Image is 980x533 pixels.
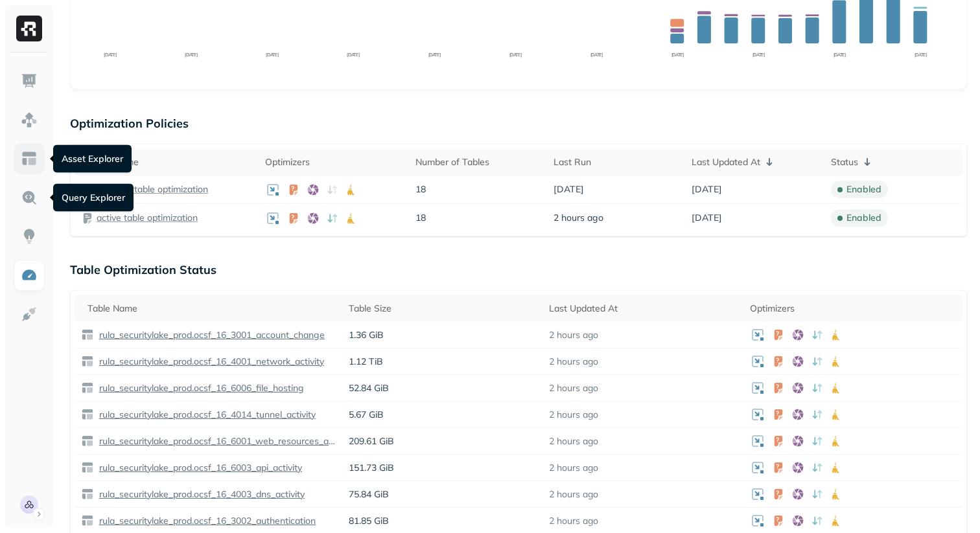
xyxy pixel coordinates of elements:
tspan: [DATE] [185,52,197,58]
p: 2 hours ago [549,329,598,341]
img: Rula [20,495,38,514]
img: Ryft [16,16,42,41]
p: rula_securitylake_prod.ocsf_16_4003_dns_activity [97,488,305,501]
img: Query Explorer [21,189,38,206]
img: table [81,488,94,501]
img: table [81,461,94,474]
a: rula_securitylake_prod.ocsf_16_4003_dns_activity [94,488,305,501]
img: Optimization [21,267,38,284]
p: 209.61 GiB [349,435,536,448]
p: 151.73 GiB [349,462,536,474]
img: Integrations [21,306,38,323]
p: 2 hours ago [549,435,598,448]
p: 2 hours ago [549,515,598,527]
span: [DATE] [692,212,722,224]
p: 81.85 GiB [349,515,536,527]
div: Status [831,154,956,170]
p: 1.12 TiB [349,356,536,368]
a: rula_securitylake_prod.ocsf_16_6003_api_activity [94,462,302,474]
tspan: [DATE] [834,52,846,58]
a: rula_securitylake_prod.ocsf_16_6006_file_hosting [94,382,304,394]
p: rula_securitylake_prod.ocsf_16_6006_file_hosting [97,382,304,394]
div: Last Updated At [692,154,819,170]
img: Insights [21,228,38,245]
div: Query Explorer [53,184,134,212]
a: archived table optimization [97,183,208,196]
tspan: [DATE] [347,52,359,58]
tspan: [DATE] [671,52,684,58]
div: Table Name [87,302,336,315]
a: active table optimization [97,212,198,224]
p: Table Optimization Status [70,262,967,277]
tspan: [DATE] [752,52,765,58]
div: Table Size [349,302,536,315]
p: rula_securitylake_prod.ocsf_16_6003_api_activity [97,462,302,474]
p: 75.84 GiB [349,488,536,501]
img: table [81,408,94,421]
tspan: [DATE] [915,52,927,58]
img: table [81,435,94,448]
div: Last Updated At [549,302,736,315]
img: table [81,355,94,368]
img: Dashboard [21,73,38,89]
p: rula_securitylake_prod.ocsf_16_3001_account_change [97,329,325,341]
p: enabled [846,183,881,196]
p: rula_securitylake_prod.ocsf_16_3002_authentication [97,515,316,527]
span: [DATE] [692,183,722,196]
p: rula_securitylake_prod.ocsf_16_6001_web_resources_activity [97,435,336,448]
div: Optimizers [750,302,956,315]
img: Asset Explorer [21,150,38,167]
div: Policy Name [87,156,252,168]
span: 2 hours ago [554,212,603,224]
img: table [81,328,94,341]
tspan: [DATE] [509,52,522,58]
div: Last Run [554,156,679,168]
tspan: [DATE] [266,52,278,58]
p: Optimization Policies [70,116,967,131]
a: rula_securitylake_prod.ocsf_16_3002_authentication [94,515,316,527]
img: table [81,514,94,527]
a: rula_securitylake_prod.ocsf_16_4001_network_activity [94,356,324,368]
p: rula_securitylake_prod.ocsf_16_4014_tunnel_activity [97,409,316,421]
p: 18 [415,183,541,196]
div: Number of Tables [415,156,541,168]
p: rula_securitylake_prod.ocsf_16_4001_network_activity [97,356,324,368]
div: Asset Explorer [53,145,132,173]
a: rula_securitylake_prod.ocsf_16_6001_web_resources_activity [94,435,336,448]
a: rula_securitylake_prod.ocsf_16_3001_account_change [94,329,325,341]
p: 2 hours ago [549,356,598,368]
p: 2 hours ago [549,462,598,474]
tspan: [DATE] [590,52,603,58]
p: 18 [415,212,541,224]
p: 2 hours ago [549,409,598,421]
span: [DATE] [554,183,584,196]
div: Optimizers [265,156,403,168]
tspan: [DATE] [428,52,441,58]
p: 2 hours ago [549,488,598,501]
p: 2 hours ago [549,382,598,394]
p: 5.67 GiB [349,409,536,421]
p: enabled [846,212,881,224]
img: Assets [21,111,38,128]
p: 1.36 GiB [349,329,536,341]
img: table [81,381,94,394]
a: rula_securitylake_prod.ocsf_16_4014_tunnel_activity [94,409,316,421]
tspan: [DATE] [104,52,116,58]
p: 52.84 GiB [349,382,536,394]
